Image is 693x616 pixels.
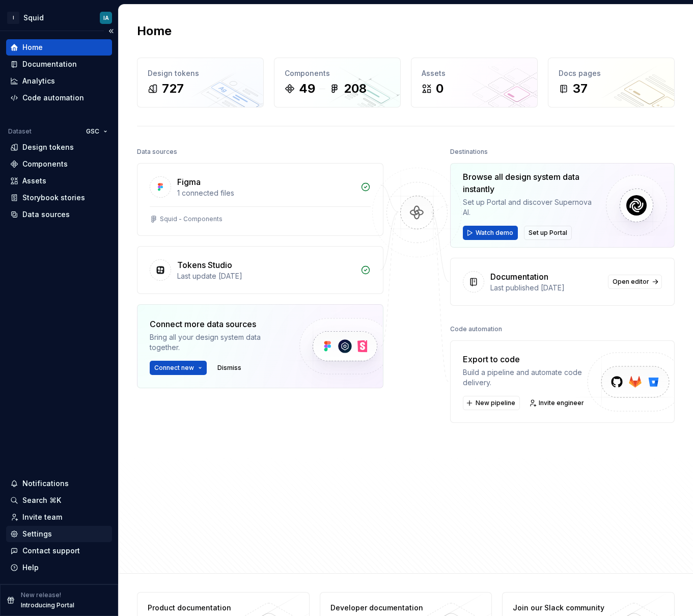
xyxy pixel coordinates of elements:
span: New pipeline [476,399,515,407]
div: Browse all design system data instantly [463,171,598,195]
div: 1 connected files [177,188,354,198]
a: Settings [6,526,112,542]
p: New release! [21,591,61,599]
div: Figma [177,176,201,188]
div: Assets [22,176,46,186]
a: Figma1 connected filesSquid - Components [137,163,383,236]
div: Developer documentation [330,603,439,613]
a: Data sources [6,206,112,223]
button: Watch demo [463,226,518,240]
div: Notifications [22,478,69,489]
div: Export to code [463,353,589,365]
div: Code automation [22,93,84,103]
div: Destinations [450,145,488,159]
div: Invite team [22,512,62,522]
div: Dataset [8,127,32,136]
div: Squid [23,13,44,23]
div: Last published [DATE] [490,283,602,293]
button: New pipeline [463,396,520,410]
button: Help [6,559,112,576]
div: Design tokens [148,68,253,78]
span: Set up Portal [529,229,567,237]
a: Tokens StudioLast update [DATE] [137,246,383,294]
div: 49 [299,81,315,97]
a: Docs pages37 [548,58,675,108]
a: Storybook stories [6,190,112,206]
div: Squid - Components [160,215,223,223]
a: Invite team [6,509,112,525]
button: Collapse sidebar [104,24,118,38]
div: 37 [573,81,588,97]
div: 727 [162,81,184,97]
div: IA [103,14,109,22]
button: GSC [81,124,112,139]
div: Assets [422,68,527,78]
div: Settings [22,529,52,539]
h2: Home [137,23,172,39]
button: ISquidIA [2,7,116,29]
div: Code automation [450,322,502,336]
div: Docs pages [559,68,664,78]
div: Build a pipeline and automate code delivery. [463,367,589,388]
a: Components49208 [274,58,401,108]
p: Introducing Portal [21,601,74,609]
div: Home [22,42,43,52]
div: 0 [436,81,443,97]
a: Design tokens [6,139,112,155]
button: Dismiss [213,361,246,375]
div: Documentation [490,271,548,283]
button: Connect new [150,361,207,375]
span: Connect new [154,364,194,372]
div: Data sources [22,209,70,220]
a: Assets [6,173,112,189]
span: GSC [86,127,99,136]
div: Components [22,159,68,169]
div: Storybook stories [22,193,85,203]
button: Search ⌘K [6,492,112,508]
a: Home [6,39,112,56]
a: Components [6,156,112,172]
a: Documentation [6,56,112,72]
div: 208 [344,81,367,97]
span: Dismiss [217,364,241,372]
div: Product documentation [148,603,256,613]
div: Connect more data sources [150,318,282,330]
div: Documentation [22,59,77,69]
div: Contact support [22,546,80,556]
a: Open editor [608,275,662,289]
a: Design tokens727 [137,58,264,108]
div: Tokens Studio [177,259,232,271]
div: Components [285,68,390,78]
a: Analytics [6,73,112,89]
span: Open editor [613,278,649,286]
div: Join our Slack community [513,603,621,613]
div: Design tokens [22,142,74,152]
div: Help [22,563,39,573]
div: I [7,12,19,24]
div: Search ⌘K [22,495,61,505]
a: Code automation [6,90,112,106]
div: Data sources [137,145,177,159]
button: Set up Portal [524,226,572,240]
a: Invite engineer [526,396,589,410]
span: Invite engineer [539,399,584,407]
button: Notifications [6,475,112,492]
span: Watch demo [476,229,513,237]
div: Bring all your design system data together. [150,332,282,353]
a: Assets0 [411,58,538,108]
div: Last update [DATE] [177,271,354,281]
div: Set up Portal and discover Supernova AI. [463,197,598,218]
div: Analytics [22,76,55,86]
button: Contact support [6,543,112,559]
